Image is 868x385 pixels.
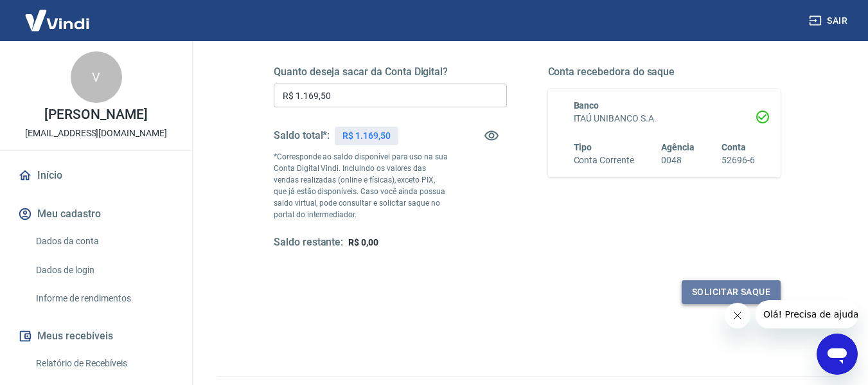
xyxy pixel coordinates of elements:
h5: Saldo restante: [274,236,343,249]
span: Banco [574,100,599,111]
iframe: Botão para abrir a janela de mensagens [817,334,858,375]
span: R$ 0,00 [348,237,378,247]
div: V [71,51,122,103]
a: Dados da conta [31,228,177,255]
h5: Saldo total*: [274,129,330,142]
span: Olá! Precisa de ajuda? [8,9,108,19]
p: [EMAIL_ADDRESS][DOMAIN_NAME] [25,127,167,140]
h6: 52696-6 [722,154,755,167]
a: Informe de rendimentos [31,285,177,312]
button: Solicitar saque [682,280,781,304]
a: Dados de login [31,257,177,283]
h6: ITAÚ UNIBANCO S.A. [574,112,756,125]
iframe: Fechar mensagem [725,303,750,328]
p: R$ 1.169,50 [342,129,390,143]
img: Vindi [15,1,99,40]
iframe: Mensagem da empresa [756,300,858,328]
a: Início [15,161,177,190]
p: [PERSON_NAME] [44,108,147,121]
h5: Conta recebedora do saque [548,66,781,78]
button: Meus recebíveis [15,322,177,350]
h6: Conta Corrente [574,154,634,167]
button: Meu cadastro [15,200,177,228]
a: Relatório de Recebíveis [31,350,177,377]
span: Conta [722,142,746,152]
span: Agência [661,142,695,152]
h5: Quanto deseja sacar da Conta Digital? [274,66,507,78]
p: *Corresponde ao saldo disponível para uso na sua Conta Digital Vindi. Incluindo os valores das ve... [274,151,448,220]
span: Tipo [574,142,592,152]
h6: 0048 [661,154,695,167]
button: Sair [806,9,853,33]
